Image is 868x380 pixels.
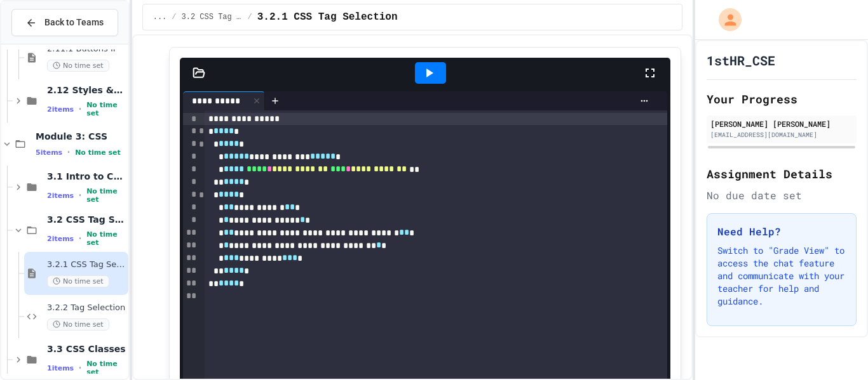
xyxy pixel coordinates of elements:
span: No time set [86,187,126,204]
p: Switch to "Grade View" to access the chat feature and communicate with your teacher for help and ... [717,244,846,308]
div: My Account [705,5,745,34]
span: 3.2.1 CSS Tag Selection [257,10,398,25]
span: • [79,233,81,244]
h3: Need Help? [717,224,846,239]
span: No time set [86,101,126,117]
span: No time set [75,148,121,157]
span: 3.2.2 Tag Selection [47,303,126,313]
span: 2.11.1 Buttons II [47,44,126,55]
div: No due date set [707,188,857,203]
h2: Assignment Details [707,165,857,183]
span: No time set [47,275,109,287]
div: [EMAIL_ADDRESS][DOMAIN_NAME] [710,130,853,140]
span: ... [153,12,167,22]
span: • [79,363,81,373]
span: Module 3: CSS [36,131,126,142]
span: / [172,12,176,22]
span: 2 items [47,235,74,243]
h1: 1stHR_CSE [707,51,775,69]
span: / [248,12,252,22]
span: 1 items [47,364,74,372]
span: No time set [86,230,126,247]
span: 3.1 Intro to CSS [47,171,126,182]
span: 2 items [47,192,74,200]
span: 3.2.1 CSS Tag Selection [47,259,126,270]
span: No time set [47,60,109,72]
span: 3.2 CSS Tag Selection [182,12,243,22]
span: 5 items [36,148,62,157]
h2: Your Progress [707,90,857,108]
span: Back to Teams [44,16,104,29]
span: No time set [47,318,109,331]
span: 3.3 CSS Classes [47,343,126,355]
button: Back to Teams [11,9,118,36]
span: 2 items [47,105,74,114]
span: 2.12 Styles & Colors [47,84,126,96]
span: • [67,147,70,157]
span: • [79,104,81,114]
span: 3.2 CSS Tag Selection [47,214,126,225]
div: [PERSON_NAME] [PERSON_NAME] [710,118,853,129]
span: No time set [86,360,126,376]
span: • [79,190,81,200]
